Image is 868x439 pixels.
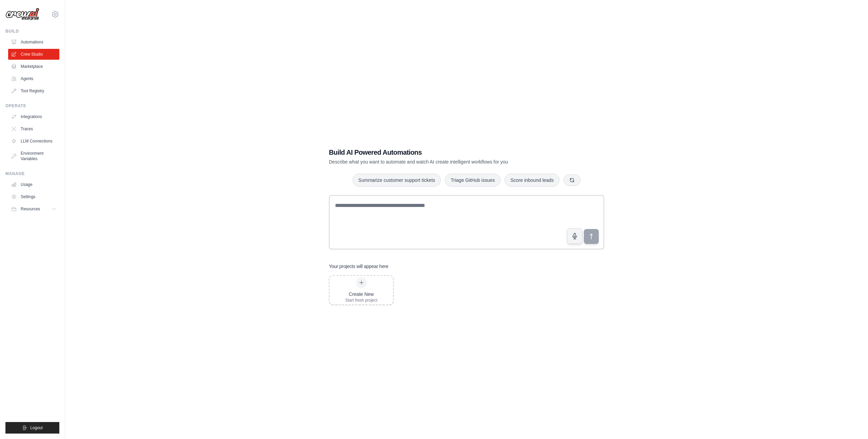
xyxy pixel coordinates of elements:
[329,158,557,165] p: Describe what you want to automate and watch AI create intelligent workflows for you
[8,111,59,122] a: Integrations
[8,191,59,202] a: Settings
[5,8,39,21] img: Logo
[8,148,59,164] a: Environment Variables
[345,298,377,303] div: Start fresh project
[30,425,43,431] span: Logout
[345,291,377,298] div: Create New
[329,148,557,157] h1: Build AI Powered Automations
[8,204,59,214] button: Resources
[8,85,59,96] a: Tool Registry
[8,73,59,84] a: Agents
[564,174,580,186] button: Get new suggestions
[8,49,59,60] a: Crew Studio
[5,171,59,176] div: Manage
[5,103,59,109] div: Operate
[21,206,40,212] span: Resources
[8,123,59,134] a: Traces
[445,174,500,187] button: Triage GitHub issues
[5,422,59,434] button: Logout
[8,179,59,190] a: Usage
[329,263,389,270] h3: Your projects will appear here
[8,61,59,72] a: Marketplace
[353,174,441,187] button: Summarize customer support tickets
[8,37,59,47] a: Automations
[567,228,583,244] button: Click to speak your automation idea
[5,28,59,34] div: Build
[8,136,59,147] a: LLM Connections
[505,174,559,187] button: Score inbound leads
